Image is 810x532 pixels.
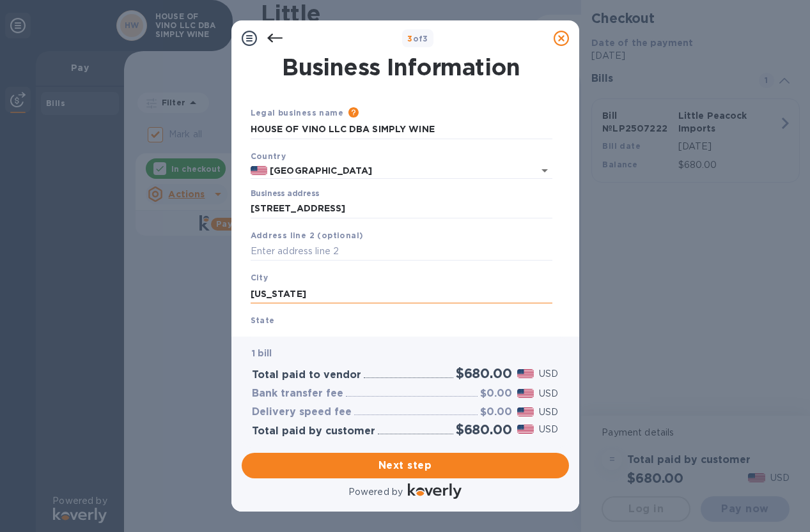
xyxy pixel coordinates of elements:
[408,483,462,499] img: Logo
[251,231,364,240] b: Address line 2 (optional)
[539,367,558,381] p: USD
[407,34,412,43] span: 3
[252,388,343,400] h3: Bank transfer fee
[242,453,569,478] button: Next step
[480,388,512,400] h3: $0.00
[251,108,344,118] b: Legal business name
[248,54,555,80] h1: Business Information
[251,120,552,139] input: Enter legal business name
[252,425,375,437] h3: Total paid by customer
[517,407,534,416] img: USD
[251,284,552,303] input: Enter city
[251,151,286,161] b: Country
[536,162,554,179] button: Open
[407,34,428,43] b: of 3
[517,369,534,378] img: USD
[539,406,558,419] p: USD
[456,422,512,437] h2: $680.00
[517,425,534,434] img: USD
[252,348,272,358] b: 1 bill
[252,458,559,473] span: Next step
[251,242,552,261] input: Enter address line 2
[252,369,361,381] h3: Total paid to vendor
[251,273,269,282] b: City
[252,406,352,418] h3: Delivery speed fee
[539,387,558,400] p: USD
[539,423,558,436] p: USD
[480,406,512,418] h3: $0.00
[251,166,268,175] img: US
[267,163,516,179] input: Select country
[517,389,534,398] img: USD
[251,315,275,325] b: State
[251,199,552,218] input: Enter address
[456,365,512,381] h2: $680.00
[251,190,319,198] label: Business address
[348,485,403,499] p: Powered by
